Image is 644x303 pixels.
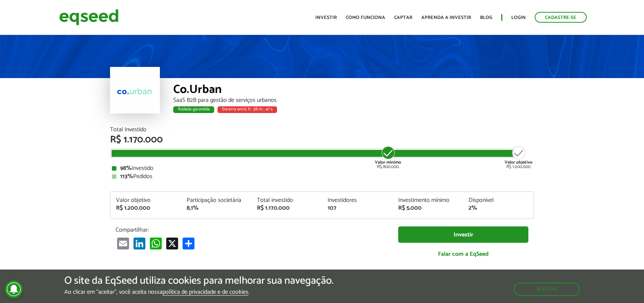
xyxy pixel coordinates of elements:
strong: 113% [120,171,133,181]
div: R$ 1.170.000 [257,205,316,211]
strong: 98% [120,163,132,173]
div: Total investido [257,197,316,203]
a: Cadastre-se [535,12,587,23]
a: Investir [315,15,337,20]
a: LinkedIn [132,237,147,249]
button: Aceitar [513,283,580,296]
div: Pedidos [112,174,532,180]
div: Co.Urban [173,84,534,97]
div: Total Investido [110,127,534,133]
a: Investir [398,226,528,243]
a: Captar [394,15,412,20]
span: 12 h : 38 m : 47 s [243,106,273,113]
a: Compartilhar [181,237,196,249]
div: 8,1% [187,205,246,211]
h5: O site da EqSeed utiliza cookies para melhorar sua navegação. [64,275,334,287]
a: WhatsApp [148,237,163,249]
a: política de privacidade e de cookies [162,289,248,296]
div: SaaS B2B para gestão de serviços urbanos [173,97,534,103]
div: Investido [112,165,532,171]
p: Compartilhar: [116,226,387,233]
div: R$ 1.200.000 [505,145,532,169]
div: Encerra em [218,106,277,113]
a: Login [511,15,526,20]
div: Valor objetivo [116,197,176,203]
div: Rodada garantida [173,106,214,113]
div: R$ 1.200.000 [116,205,176,211]
a: Falar com a EqSeed [398,246,528,262]
a: Email [116,237,131,249]
div: Investimento mínimo [398,197,458,203]
div: Investidores [328,197,387,203]
strong: Valor objetivo [505,159,532,166]
div: R$ 5.000 [398,205,458,211]
div: R$ 1.170.000 [110,135,534,145]
img: EqSeed [59,7,119,27]
a: Como funciona [346,15,385,20]
div: Participação societária [187,197,246,203]
div: R$ 800.000 [374,145,402,169]
div: 2% [468,205,528,211]
a: Blog [480,15,492,20]
strong: Valor mínimo [375,159,401,166]
p: Ao clicar em "aceitar", você aceita nossa . [64,289,334,296]
a: X [165,237,180,249]
div: Disponível [468,197,528,203]
a: Aprenda a investir [421,15,471,20]
div: 107 [328,205,387,211]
